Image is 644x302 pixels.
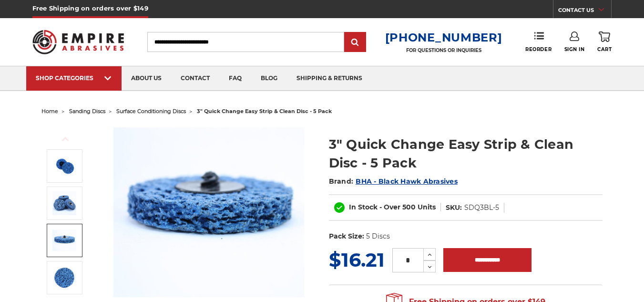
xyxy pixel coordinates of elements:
span: Cart [597,46,612,52]
img: quick change attachment on 3 inch strip it discs [52,230,76,251]
button: Previous [54,129,77,149]
div: SHOP CATEGORIES [36,74,112,82]
img: Empire Abrasives [32,24,124,60]
span: 3" quick change easy strip & clean disc - 5 pack [197,108,332,115]
a: Cart [597,31,612,52]
a: faq [219,66,251,91]
a: CONTACT US [558,5,611,18]
img: paint and rust stripping material of 3 inch quick change discs [52,266,76,290]
a: surface conditioning discs [116,108,186,115]
img: 3 inch blue strip it quick change discs by BHA [52,154,76,178]
img: BHA 3" strip and clean roll on discs, 5 pack [52,191,76,215]
span: $16.21 [329,248,385,271]
input: Submit [346,33,365,52]
span: Brand: [329,177,354,186]
a: contact [171,66,219,91]
a: blog [251,66,287,91]
p: FOR QUESTIONS OR INQUIRIES [385,47,502,53]
dd: 5 Discs [366,231,390,241]
dt: Pack Size: [329,231,364,241]
a: sanding discs [69,108,105,115]
a: Reorder [525,31,552,52]
a: [PHONE_NUMBER] [385,31,502,44]
dd: SDQ3BL-5 [464,203,499,213]
img: 3 inch blue strip it quick change discs by BHA [113,127,304,297]
span: Reorder [525,46,552,52]
span: 500 [402,203,416,211]
h1: 3" Quick Change Easy Strip & Clean Disc - 5 Pack [329,135,603,172]
a: BHA - Black Hawk Abrasives [356,177,458,186]
a: home [41,108,58,115]
dt: SKU: [446,203,462,213]
span: In Stock [349,203,378,211]
a: shipping & returns [287,66,372,91]
span: - Over [379,203,400,211]
span: Sign In [564,46,585,52]
a: about us [122,66,171,91]
span: Units [418,203,436,211]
